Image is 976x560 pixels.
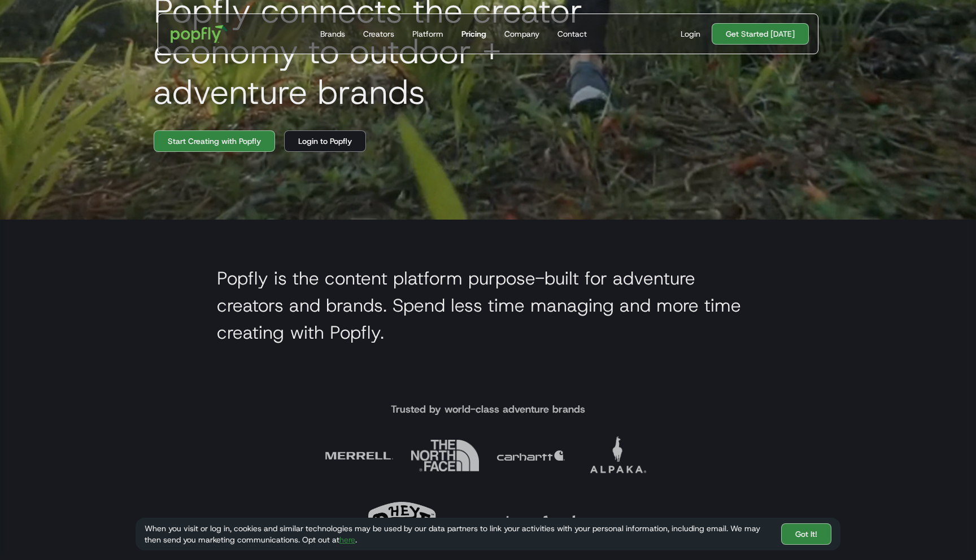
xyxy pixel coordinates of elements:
[316,14,350,54] a: Brands
[391,403,585,416] h4: Trusted by world-class adventure brands
[553,14,591,54] a: Contact
[320,28,345,40] div: Brands
[363,28,394,40] div: Creators
[145,523,772,545] div: When you visit or log in, cookies and similar technologies may be used by our data partners to li...
[339,535,355,545] a: here
[359,14,399,54] a: Creators
[163,17,236,51] a: home
[412,28,443,40] div: Platform
[408,14,448,54] a: Platform
[676,28,705,40] a: Login
[284,130,366,152] a: Login to Popfly
[461,28,486,40] div: Pricing
[681,28,700,40] div: Login
[557,28,587,40] div: Contact
[457,14,491,54] a: Pricing
[500,14,544,54] a: Company
[217,265,759,346] h2: Popfly is the content platform purpose-built for adventure creators and brands. Spend less time m...
[154,130,275,152] a: Start Creating with Popfly
[781,523,831,545] a: Got It!
[712,23,809,45] a: Get Started [DATE]
[504,28,539,40] div: Company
